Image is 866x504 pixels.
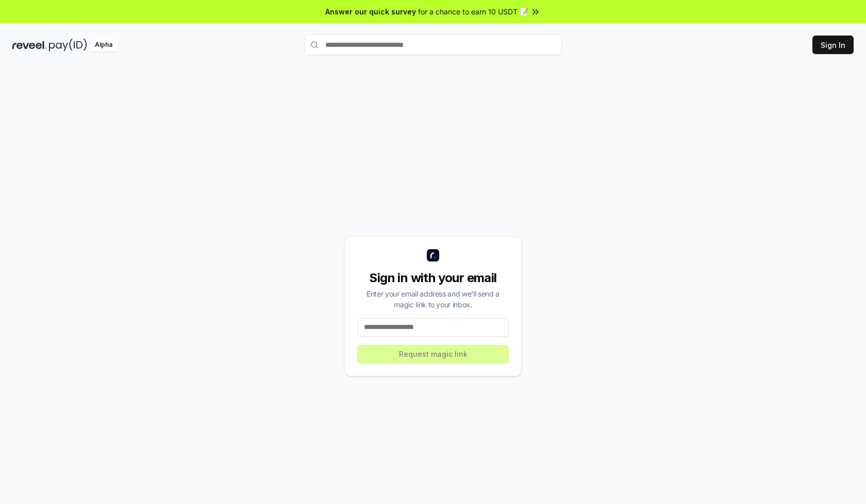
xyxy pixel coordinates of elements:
[812,36,854,54] button: Sign In
[357,270,509,286] div: Sign in with your email
[325,6,416,17] span: Answer our quick survey
[49,39,87,51] img: pay_id
[418,6,528,17] span: for a chance to earn 10 USDT 📝
[427,249,439,262] img: logo_small
[12,39,47,51] img: reveel_dark
[357,288,509,310] div: Enter your email address and we’ll send a magic link to your inbox.
[89,39,118,51] div: Alpha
